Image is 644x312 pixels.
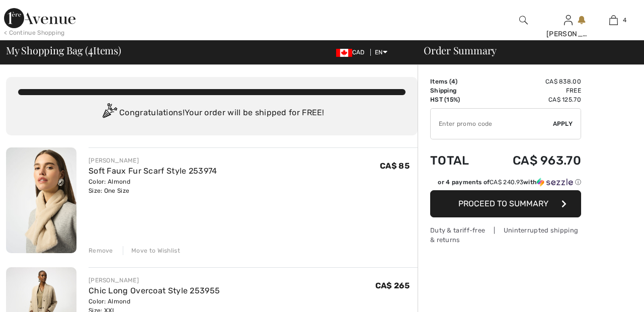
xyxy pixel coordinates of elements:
[485,143,581,178] td: CA$ 963.70
[89,166,217,176] a: Soft Faux Fur Scarf Style 253974
[519,14,528,26] img: search the website
[564,14,573,26] img: My Info
[89,156,217,165] div: [PERSON_NAME]
[89,246,113,255] div: Remove
[438,178,581,187] div: or 4 payments of with
[485,77,581,86] td: CA$ 838.00
[490,179,523,186] span: CA$ 240.93
[4,28,65,37] div: < Continue Shopping
[336,49,352,57] img: Canadian Dollar
[451,78,455,85] span: 4
[123,246,180,255] div: Move to Wishlist
[430,143,485,178] td: Total
[375,49,387,56] span: EN
[89,177,217,195] div: Color: Almond Size: One Size
[591,14,635,26] a: 4
[430,95,485,104] td: HST (15%)
[430,190,581,217] button: Proceed to Summary
[564,15,573,25] a: Sign In
[336,49,369,56] span: CAD
[430,86,485,95] td: Shipping
[89,276,220,285] div: [PERSON_NAME]
[6,147,76,253] img: Soft Faux Fur Scarf Style 253974
[89,286,220,295] a: Chic Long Overcoat Style 253955
[623,16,626,25] span: 4
[546,29,591,39] div: [PERSON_NAME]
[553,119,573,128] span: Apply
[431,109,553,139] input: Promo code
[375,281,410,290] span: CA$ 265
[6,45,121,55] span: My Shopping Bag ( Items)
[537,178,573,187] img: Sezzle
[4,8,75,28] img: 1ère Avenue
[485,95,581,104] td: CA$ 125.70
[380,161,410,171] span: CA$ 85
[485,86,581,95] td: Free
[609,14,618,26] img: My Bag
[430,77,485,86] td: Items ( )
[458,199,548,208] span: Proceed to Summary
[412,45,638,55] div: Order Summary
[430,178,581,190] div: or 4 payments ofCA$ 240.93withSezzle Click to learn more about Sezzle
[430,225,581,245] div: Duty & tariff-free | Uninterrupted shipping & returns
[99,103,119,123] img: Congratulation2.svg
[18,103,406,123] div: Congratulations! Your order will be shipped for FREE!
[88,43,93,56] span: 4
